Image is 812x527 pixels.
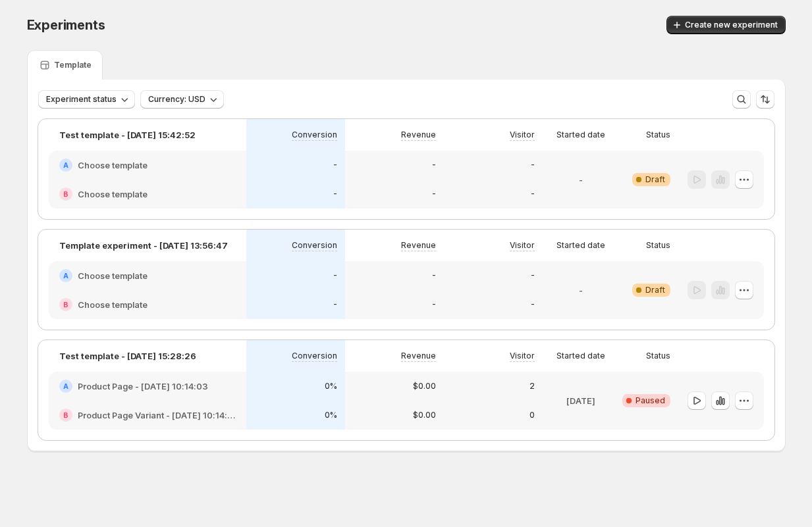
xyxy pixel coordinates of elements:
[401,130,436,140] p: Revenue
[59,349,196,363] p: Test template - [DATE] 15:28:26
[27,17,105,33] span: Experiments
[685,20,778,30] span: Create new experiment
[78,380,208,393] h2: Product Page - [DATE] 10:14:03
[401,240,436,251] p: Revenue
[292,130,337,140] p: Conversion
[63,411,68,419] h2: B
[636,395,665,406] span: Paused
[510,351,535,361] p: Visitor
[529,381,535,391] p: 2
[531,299,535,310] p: -
[78,188,148,201] h2: Choose template
[413,381,436,391] p: $0.00
[510,130,535,140] p: Visitor
[531,270,535,281] p: -
[78,298,148,311] h2: Choose template
[63,301,68,309] h2: B
[579,284,583,297] p: -
[63,272,68,280] h2: A
[78,269,148,282] h2: Choose template
[556,130,605,140] p: Started date
[531,189,535,199] p: -
[432,299,436,310] p: -
[579,173,583,186] p: -
[333,299,337,310] p: -
[645,174,665,185] span: Draft
[140,90,224,109] button: Currency: USD
[432,160,436,170] p: -
[325,381,337,391] p: 0%
[54,60,92,70] p: Template
[333,160,337,170] p: -
[38,90,135,109] button: Experiment status
[63,190,68,198] h2: B
[59,239,228,252] p: Template experiment - [DATE] 13:56:47
[325,410,337,420] p: 0%
[510,240,535,251] p: Visitor
[646,130,670,140] p: Status
[531,160,535,170] p: -
[292,351,337,361] p: Conversion
[292,240,337,251] p: Conversion
[148,94,205,105] span: Currency: USD
[556,240,605,251] p: Started date
[529,410,535,420] p: 0
[333,270,337,281] p: -
[401,351,436,361] p: Revenue
[63,161,68,169] h2: A
[645,285,665,295] span: Draft
[646,240,670,251] p: Status
[756,90,774,109] button: Sort the results
[78,409,236,422] h2: Product Page Variant - [DATE] 10:14:03
[566,394,595,407] p: [DATE]
[666,16,786,34] button: Create new experiment
[413,410,436,420] p: $0.00
[646,351,670,361] p: Status
[556,351,605,361] p: Started date
[59,128,196,141] p: Test template - [DATE] 15:42:52
[78,159,148,172] h2: Choose template
[63,382,68,390] h2: A
[432,189,436,199] p: -
[46,94,117,105] span: Experiment status
[432,270,436,281] p: -
[333,189,337,199] p: -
